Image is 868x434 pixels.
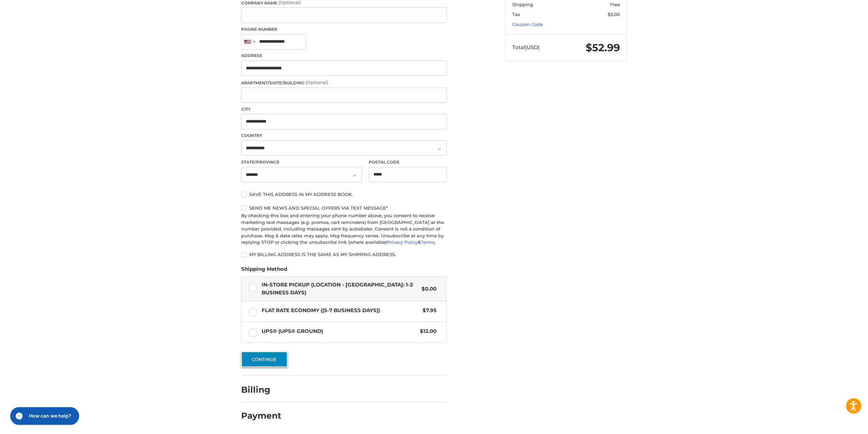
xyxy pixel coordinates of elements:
div: By checking this box and entering your phone number above, you consent to receive marketing text ... [241,212,447,246]
span: Free [610,2,620,7]
a: Terms [421,239,435,245]
legend: Shipping Method [241,265,287,276]
span: Shipping [512,2,533,7]
small: (Optional) [306,80,328,85]
span: $3.00 [608,12,620,17]
h2: Payment [241,410,281,421]
span: Total (USD) [512,44,540,51]
label: Apartment/Suite/Building [241,79,447,86]
span: $7.95 [419,307,437,314]
label: My billing address is the same as my shipping address. [241,252,447,257]
span: $52.99 [586,41,620,54]
label: State/Province [241,159,362,165]
label: Address [241,53,447,59]
h2: Billing [241,384,281,395]
label: Phone Number [241,26,447,32]
iframe: Gorgias live chat messenger [7,405,81,427]
div: United States: +1 [241,34,257,49]
span: In-Store Pickup (Location - [GEOGRAPHIC_DATA]: 1-2 BUSINESS DAYS) [262,281,418,296]
span: Tax [512,12,520,17]
label: City [241,106,447,112]
label: Country [241,132,447,139]
span: UPS® (UPS® Ground) [262,327,417,335]
span: $12.00 [416,327,437,335]
label: Send me news and special offers via text message* [241,205,447,211]
button: Continue [241,351,288,367]
a: Privacy Policy [387,239,418,245]
label: Postal Code [369,159,447,165]
label: Save this address in my address book. [241,192,447,197]
span: $0.00 [418,285,437,293]
a: Coupon Code [512,22,543,27]
span: Flat Rate Economy ((5-7 Business Days)) [262,307,420,314]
